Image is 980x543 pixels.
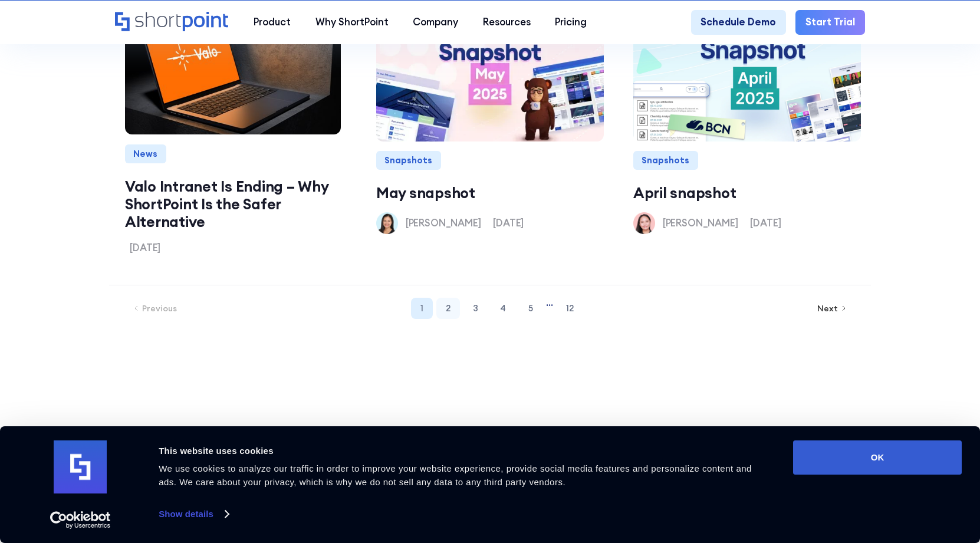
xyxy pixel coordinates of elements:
a: Resources [471,10,543,35]
img: logo [54,440,107,493]
p: [DATE] [750,216,781,231]
a: Show details [159,505,228,523]
div: List [115,298,864,319]
div: ... [546,298,553,319]
div: This website uses cookies [159,444,767,458]
a: Company [400,10,471,35]
a: Valo Intranet Is Ending – Why ShortPoint Is the Safer Alternative [125,178,341,231]
div: Product [254,15,291,29]
a: Why ShortPoint [303,10,401,35]
a: 2 [436,298,460,319]
a: Start Trial [795,10,864,35]
a: Schedule Demo [691,10,786,35]
a: Product [241,10,303,35]
div: News [125,144,166,163]
button: OK [793,440,962,475]
div: Snapshots [376,151,441,170]
span: We use cookies to analyze our traffic in order to improve your website experience, provide social... [159,463,752,487]
p: [DATE] [130,241,160,255]
a: Pricing [542,10,599,35]
a: Home [115,12,229,33]
a: 3 [463,298,488,319]
a: 5 [519,298,542,319]
a: 1 [411,298,433,319]
div: Pricing [555,15,587,29]
a: May snapshot [376,185,604,202]
p: [DATE] [493,216,524,231]
div: Previous [142,304,177,312]
div: Next [817,304,838,312]
a: Next Page [805,299,859,318]
a: Previous Page [121,299,189,318]
a: 12 [557,298,583,319]
div: Snapshots [633,151,698,170]
p: [PERSON_NAME] [406,216,481,231]
a: April snapshot [633,185,861,202]
a: 4 [491,298,515,319]
p: [PERSON_NAME] [663,216,738,231]
a: Usercentrics Cookiebot - opens in a new window [29,511,132,529]
div: Why ShortPoint [315,15,389,29]
div: Company [413,15,458,29]
div: Resources [483,15,531,29]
